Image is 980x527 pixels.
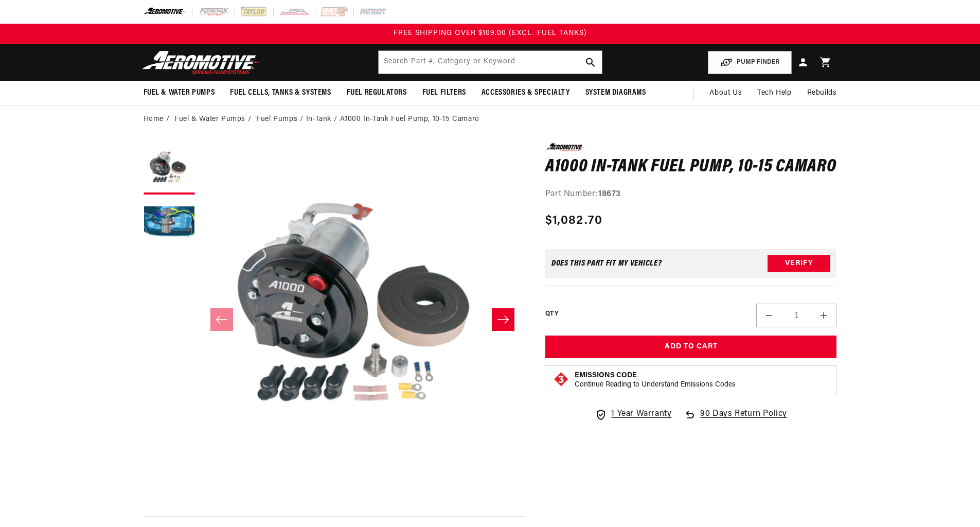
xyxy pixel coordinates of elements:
[575,372,637,379] strong: Emissions Code
[144,143,195,195] button: Load image 1 in gallery view
[700,408,787,431] span: 90 Days Return Policy
[340,114,479,125] li: A1000 In-Tank Fuel Pump, 10-15 Camaro
[230,87,331,98] span: Fuel Cells, Tanks & Systems
[757,87,791,99] span: Tech Help
[136,81,223,105] summary: Fuel & Water Pumps
[222,81,338,105] summary: Fuel Cells, Tanks & Systems
[415,81,474,105] summary: Fuel Filters
[579,51,602,74] button: search button
[611,408,671,421] span: 1 Year Warranty
[585,87,646,98] span: System Diagrams
[347,87,407,98] span: Fuel Regulators
[551,259,662,268] div: Does This part fit My vehicle?
[575,380,736,390] p: Continue Reading to Understand Emissions Codes
[684,408,787,431] a: 90 Days Return Policy
[799,81,845,106] summary: Rebuilds
[139,50,268,75] img: Aeromotive
[807,87,837,99] span: Rebuilds
[492,308,514,331] button: Slide right
[210,308,233,331] button: Slide left
[545,212,603,230] span: $1,082.70
[306,114,340,125] li: In-Tank
[174,114,245,125] a: Fuel & Water Pumps
[768,255,830,272] button: Verify
[394,29,587,37] span: FREE SHIPPING OVER $109.00 (EXCL. FUEL TANKS)
[553,371,569,388] img: Emissions code
[595,408,671,421] a: 1 Year Warranty
[702,81,750,106] a: About Us
[379,51,602,74] input: Search by Part Number, Category or Keyword
[256,114,297,125] a: Fuel Pumps
[709,89,742,97] span: About Us
[578,81,654,105] summary: System Diagrams
[422,87,466,98] span: Fuel Filters
[144,114,164,125] a: Home
[144,114,837,125] nav: breadcrumbs
[545,188,837,201] div: Part Number:
[482,87,570,98] span: Accessories & Specialty
[144,87,215,98] span: Fuel & Water Pumps
[708,51,792,74] button: PUMP FINDER
[598,190,621,198] strong: 18673
[575,371,736,390] button: Emissions CodeContinue Reading to Understand Emissions Codes
[545,310,558,319] label: QTY
[545,336,837,359] button: Add to Cart
[144,143,525,496] media-gallery: Gallery Viewer
[339,81,415,105] summary: Fuel Regulators
[750,81,799,106] summary: Tech Help
[144,200,195,251] button: Load image 2 in gallery view
[545,159,837,175] h1: A1000 In-Tank Fuel Pump, 10-15 Camaro
[474,81,578,105] summary: Accessories & Specialty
